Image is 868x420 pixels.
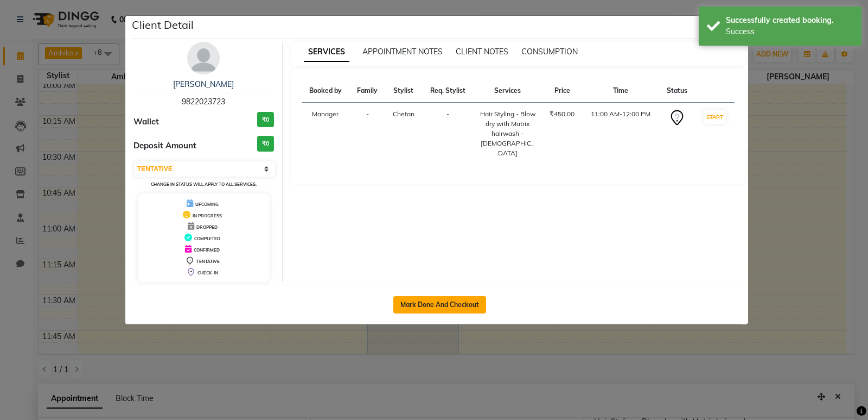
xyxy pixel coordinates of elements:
[726,15,853,26] div: Successfully created booking.
[197,270,218,275] span: CHECK-IN
[473,79,542,103] th: Services
[393,110,414,118] span: Chetan
[542,79,582,103] th: Price
[362,47,443,57] span: APPOINTMENT NOTES
[133,140,196,152] span: Deposit Amount
[659,79,695,103] th: Status
[196,224,218,230] span: DROPPED
[349,79,385,103] th: Family
[456,47,508,57] span: CLIENT NOTES
[726,26,853,37] div: Success
[304,42,349,62] span: SERVICES
[195,202,219,207] span: UPCOMING
[582,79,659,103] th: Time
[151,181,257,187] small: Change in status will apply to all services.
[257,136,274,152] h3: ₹0
[133,116,159,128] span: Wallet
[422,79,473,103] th: Req. Stylist
[193,213,222,218] span: IN PROGRESS
[194,247,220,253] span: CONFIRMED
[173,79,234,89] a: [PERSON_NAME]
[194,236,220,241] span: COMPLETED
[182,97,225,106] span: 9822023723
[582,103,659,165] td: 11:00 AM-12:00 PM
[196,259,220,264] span: TENTATIVE
[187,42,220,74] img: avatar
[480,109,535,158] div: Hair Styling - Blow dry with Matrix hairwash - [DEMOGRAPHIC_DATA]
[302,79,350,103] th: Booked by
[257,112,274,128] h3: ₹0
[422,103,473,165] td: -
[385,79,422,103] th: Stylist
[548,109,576,119] div: ₹450.00
[704,110,726,124] button: START
[393,296,486,314] button: Mark Done And Checkout
[302,103,350,165] td: Manager
[521,47,578,57] span: CONSUMPTION
[132,17,194,33] h5: Client Detail
[349,103,385,165] td: -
